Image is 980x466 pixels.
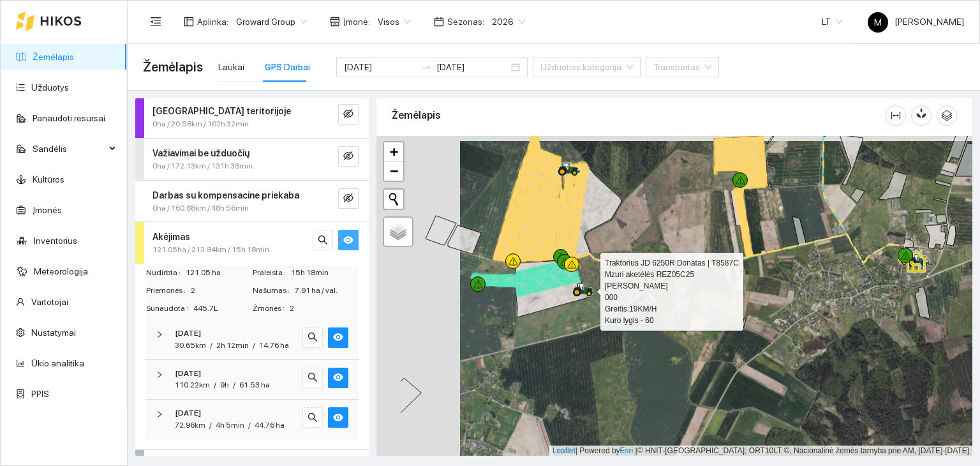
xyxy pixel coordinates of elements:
[156,331,163,338] span: right
[308,372,318,384] span: search
[333,332,343,344] span: eye
[620,446,634,455] a: Esri
[152,244,269,256] span: 121.05ha / 213.84km / 15h 18min
[146,285,191,297] span: Priemonės
[421,62,431,72] span: to
[253,285,295,297] span: Našumas
[33,113,105,123] a: Panaudoti resursai
[152,160,253,172] span: 0ha / 172.13km / 131h 33min
[214,380,216,389] span: /
[338,146,359,167] button: eye-invisible
[886,110,905,121] span: column-width
[635,446,637,455] span: |
[390,144,398,160] span: +
[191,285,251,297] span: 2
[239,380,270,389] span: 61.53 ha
[236,12,307,31] span: Groward Group
[152,118,249,130] span: 0ha / 20.58km / 162h 32min
[868,17,964,27] span: [PERSON_NAME]
[328,407,348,428] button: eye
[333,372,343,384] span: eye
[511,63,520,71] span: close-circle
[302,407,323,428] button: search
[390,163,398,179] span: −
[308,332,318,344] span: search
[216,341,249,350] span: 2h 12min
[152,106,291,116] strong: [GEOGRAPHIC_DATA] teritorijoje
[343,193,353,205] span: eye-invisible
[344,60,416,74] input: Pradžios data
[343,151,353,163] span: eye-invisible
[175,409,201,417] strong: [DATE]
[33,205,62,215] a: Įmonės
[135,96,369,138] div: [GEOGRAPHIC_DATA] teritorijoje0ha / 20.58km / 162h 32mineye-invisible
[302,327,323,348] button: search
[175,329,201,338] strong: [DATE]
[328,327,348,348] button: eye
[492,12,525,31] span: 2026
[156,371,163,379] span: right
[338,230,359,250] button: eye
[152,148,249,158] strong: Važiavimai be užduočių
[175,380,210,389] span: 110.22km
[220,380,229,389] span: 9h
[175,369,201,378] strong: [DATE]
[384,190,403,209] button: Initiate a new search
[186,267,251,279] span: 121.05 ha
[209,421,212,430] span: /
[384,142,403,162] a: Zoom in
[253,303,290,315] span: Žmonės
[150,16,161,27] span: menu-fold
[259,341,289,350] span: 14.76 ha
[31,82,69,93] a: Užduotys
[135,181,369,222] div: Darbas su kompensacine priekaba0ha / 160.88km / 48h 56mineye-invisible
[330,17,340,27] span: shop
[447,15,484,29] span: Sezonas :
[253,341,255,350] span: /
[874,12,882,33] span: M
[318,235,328,247] span: search
[343,109,353,121] span: eye-invisible
[33,52,74,62] a: Žemėlapis
[253,267,291,279] span: Praleista
[436,60,509,74] input: Pabaigos data
[333,412,343,425] span: eye
[152,232,190,242] strong: Akėjimas
[31,358,84,368] a: Ūkio analitika
[343,235,353,247] span: eye
[216,421,244,430] span: 4h 5min
[210,341,212,350] span: /
[290,303,358,315] span: 2
[193,303,251,315] span: 445.7L
[175,421,205,430] span: 72.96km
[392,97,886,133] div: Žemėlapis
[135,222,369,264] div: Akėjimas121.05ha / 213.84km / 15h 18minsearcheye
[152,202,249,214] span: 0ha / 160.88km / 48h 56min
[152,190,299,200] strong: Darbas su kompensacine priekaba
[233,380,235,389] span: /
[549,446,972,456] div: | Powered by © HNIT-[GEOGRAPHIC_DATA]; ORT10LT ©, Nacionalinė žemės tarnyba prie AM, [DATE]-[DATE]
[145,320,359,359] div: [DATE]30.65km/2h 12min/14.76 hasearcheye
[378,12,411,31] span: Visos
[184,17,194,27] span: layout
[421,62,431,72] span: swap-right
[145,360,359,400] div: [DATE]110.22km/9h/61.53 hasearcheye
[146,303,193,315] span: Sunaudota
[886,105,906,126] button: column-width
[31,327,76,338] a: Nustatymai
[255,421,285,430] span: 44.76 ha
[384,218,412,246] a: Layers
[313,230,333,250] button: search
[302,368,323,388] button: search
[156,410,163,418] span: right
[33,174,64,184] a: Kultūros
[384,162,403,181] a: Zoom out
[31,389,49,399] a: PPIS
[33,136,105,162] span: Sandėlis
[265,60,310,74] div: GPS Darbai
[822,12,842,31] span: LT
[146,267,186,279] span: Nudirbta
[145,400,359,439] div: [DATE]72.96km/4h 5min/44.76 hasearcheye
[343,15,370,29] span: Įmonė :
[218,60,244,74] div: Laukai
